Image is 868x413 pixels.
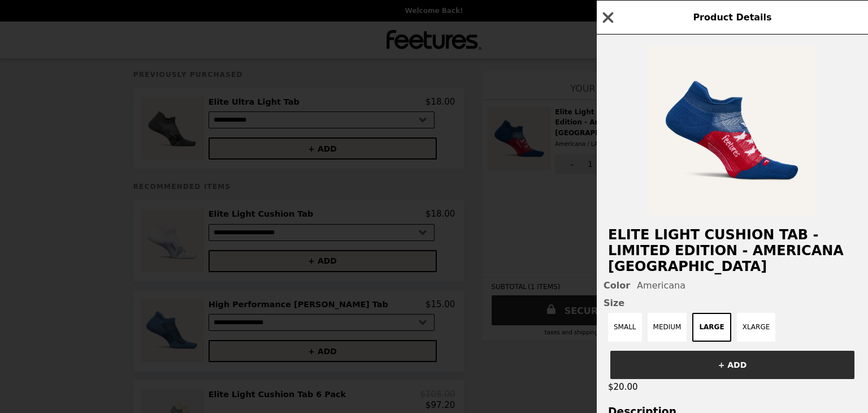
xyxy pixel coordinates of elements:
button: + ADD [610,351,854,379]
img: Americana / LARGE [648,46,817,216]
button: XLARGE [737,313,776,342]
span: Size [604,298,861,308]
div: $20.00 [597,379,868,395]
button: MEDIUM [648,313,687,342]
button: LARGE [692,313,731,342]
h2: Elite Light Cushion Tab - Limited Edition - Americana [GEOGRAPHIC_DATA] [597,227,868,274]
button: SMALL [608,313,642,342]
span: Color [604,280,630,291]
span: Product Details [693,12,771,23]
div: Americana [604,280,861,291]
